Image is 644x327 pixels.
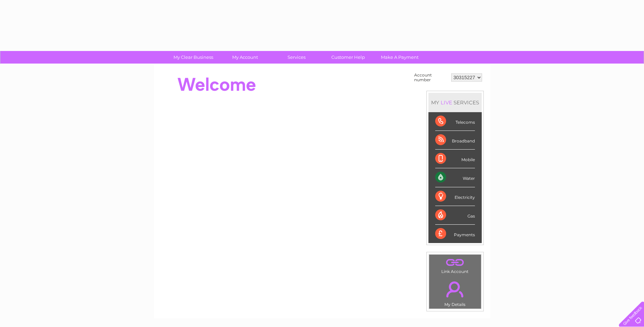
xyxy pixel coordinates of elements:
div: Broadband [435,131,475,150]
a: Make A Payment [372,51,428,64]
a: Services [269,51,325,64]
div: Telecoms [435,112,475,131]
div: LIVE [439,99,454,106]
div: Electricity [435,187,475,206]
a: . [431,256,479,268]
div: Gas [435,206,475,225]
td: Link Account [429,254,481,276]
a: Customer Help [320,51,376,64]
td: My Details [429,276,481,309]
div: Water [435,168,475,187]
a: My Account [217,51,273,64]
a: My Clear Business [165,51,221,64]
div: MY SERVICES [428,93,482,112]
td: Account number [412,71,449,84]
div: Payments [435,225,475,243]
a: . [431,277,479,301]
div: Mobile [435,150,475,168]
